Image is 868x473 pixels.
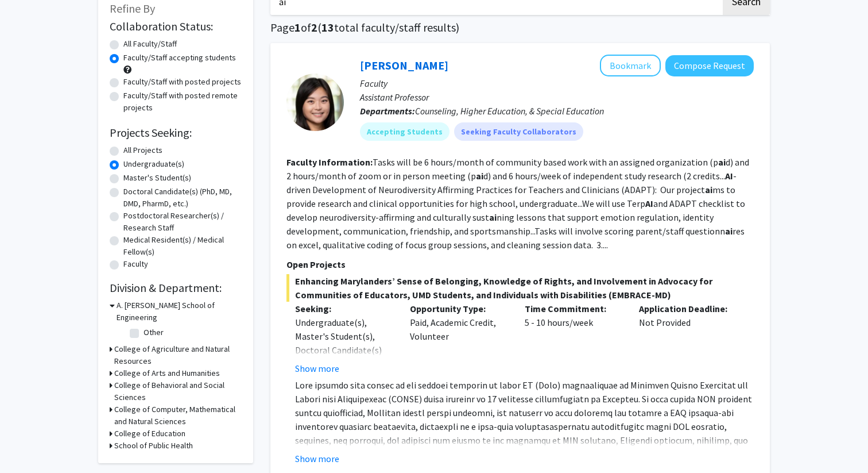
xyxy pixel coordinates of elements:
label: All Projects [123,144,162,156]
label: Undergraduate(s) [123,158,184,170]
label: Doctoral Candidate(s) (PhD, MD, DMD, PharmD, etc.) [123,186,242,210]
h3: College of Behavioral and Social Sciences [114,379,242,403]
fg-read-more: Tasks will be 6 hours/month of community based work with an assigned organization (p d) and 2 hou... [286,156,749,251]
span: 1 [294,20,301,34]
div: Undergraduate(s), Master's Student(s), Doctoral Candidate(s) (PhD, MD, DMD, PharmD, etc.) [295,316,393,384]
span: 2 [311,20,317,34]
b: ai [489,211,497,223]
h3: College of Arts and Humanities [114,367,220,379]
button: Show more [295,362,339,375]
p: Application Deadline: [639,302,737,316]
b: AI [725,170,733,182]
h2: Collaboration Status: [110,20,242,33]
mat-chip: Seeking Faculty Collaborators [454,122,583,141]
button: Add Veronica Kang to Bookmarks [600,55,661,76]
b: ai [705,184,712,195]
label: All Faculty/Staff [123,38,177,50]
b: Departments: [360,105,415,117]
label: Medical Resident(s) / Medical Fellow(s) [123,234,242,258]
button: Show more [295,452,339,466]
iframe: Chat [9,421,49,464]
p: Time Commitment: [525,302,622,316]
p: Faculty [360,76,754,90]
h2: Division & Department: [110,281,242,295]
h2: Projects Seeking: [110,126,242,140]
label: Faculty/Staff with posted remote projects [123,90,242,114]
b: ai [476,170,483,182]
h1: Page of ( total faculty/staff results) [270,21,770,34]
p: Assistant Professor [360,90,754,104]
h3: College of Computer, Mathematical and Natural Sciences [114,403,242,428]
p: Open Projects [286,257,754,271]
span: Enhancing Marylanders’ Sense of Belonging, Knowledge of Rights, and Involvement in Advocacy for C... [286,274,754,302]
span: Refine By [110,1,155,16]
a: [PERSON_NAME] [360,58,448,72]
p: Opportunity Type: [410,302,507,316]
span: Counseling, Higher Education, & Special Education [415,105,604,117]
h3: A. [PERSON_NAME] School of Engineering [117,299,242,324]
label: Postdoctoral Researcher(s) / Research Staff [123,210,242,234]
h3: School of Public Health [114,440,193,452]
label: Other [144,326,164,339]
mat-chip: Accepting Students [360,122,449,141]
b: Faculty Information: [286,156,373,168]
div: 5 - 10 hours/week [516,302,631,375]
b: ai [718,156,726,168]
b: ai [725,225,733,237]
div: Paid, Academic Credit, Volunteer [401,302,516,375]
div: Not Provided [630,302,745,375]
p: Seeking: [295,302,393,316]
span: 13 [321,20,334,34]
b: AI [645,198,653,209]
label: Faculty [123,258,148,270]
h3: College of Education [114,428,185,440]
h3: College of Agriculture and Natural Resources [114,343,242,367]
label: Faculty/Staff accepting students [123,52,236,64]
label: Faculty/Staff with posted projects [123,76,241,88]
button: Compose Request to Veronica Kang [665,55,754,76]
label: Master's Student(s) [123,172,191,184]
